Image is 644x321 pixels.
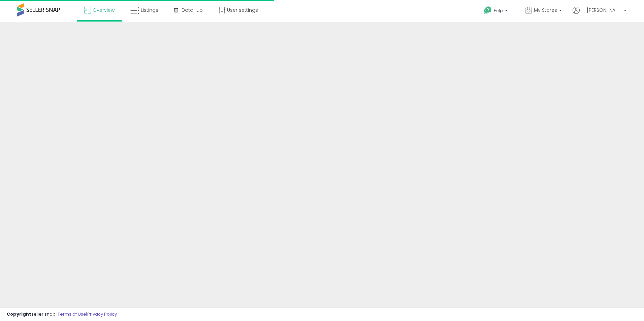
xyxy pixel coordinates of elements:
[141,7,158,13] span: Listings
[534,7,557,13] span: My Stores
[573,7,626,22] a: Hi [PERSON_NAME]
[182,7,203,13] span: DataHub
[581,7,622,13] span: Hi [PERSON_NAME]
[484,6,492,14] i: Get Help
[479,1,514,22] a: Help
[93,7,115,13] span: Overview
[494,8,503,13] span: Help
